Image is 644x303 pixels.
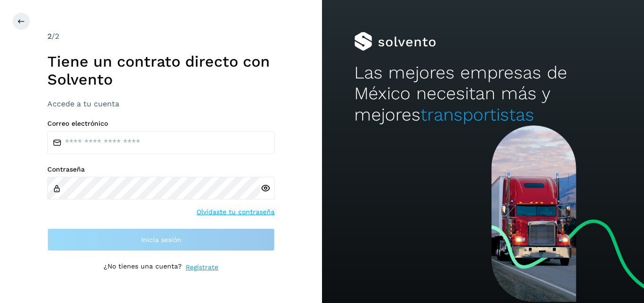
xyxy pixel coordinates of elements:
[354,62,612,125] h2: Las mejores empresas de México necesitan más y mejores
[104,262,182,272] p: ¿No tienes una cuenta?
[47,165,275,173] label: Contraseña
[420,104,534,125] span: transportistas
[47,52,275,89] h1: Tiene un contrato directo con Solvento
[141,236,181,243] span: Inicia sesión
[47,99,275,108] h3: Accede a tu cuenta
[47,120,275,128] label: Correo electrónico
[186,262,218,272] a: Regístrate
[47,228,275,251] button: Inicia sesión
[47,31,275,42] div: /2
[47,32,52,41] span: 2
[197,207,275,217] a: Olvidaste tu contraseña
